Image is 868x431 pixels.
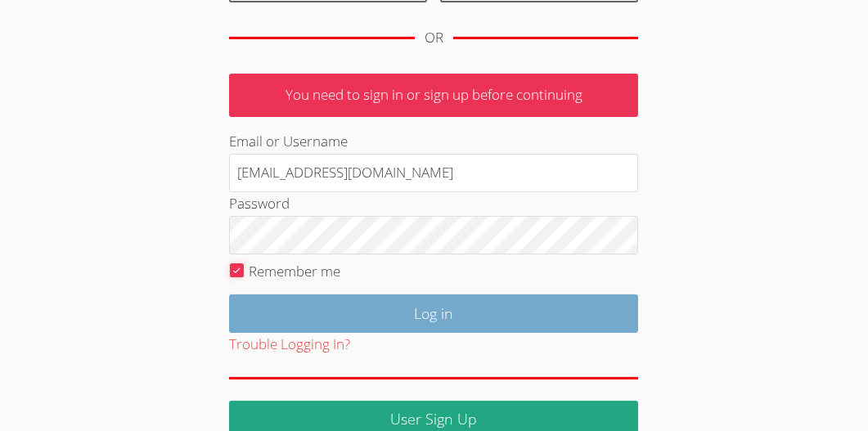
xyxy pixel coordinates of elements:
[229,74,638,117] p: You need to sign in or sign up before continuing
[229,294,638,333] input: Log in
[229,333,350,357] button: Trouble Logging In?
[425,26,443,50] div: OR
[249,262,340,281] label: Remember me
[229,132,348,150] label: Email or Username
[229,194,290,213] label: Password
